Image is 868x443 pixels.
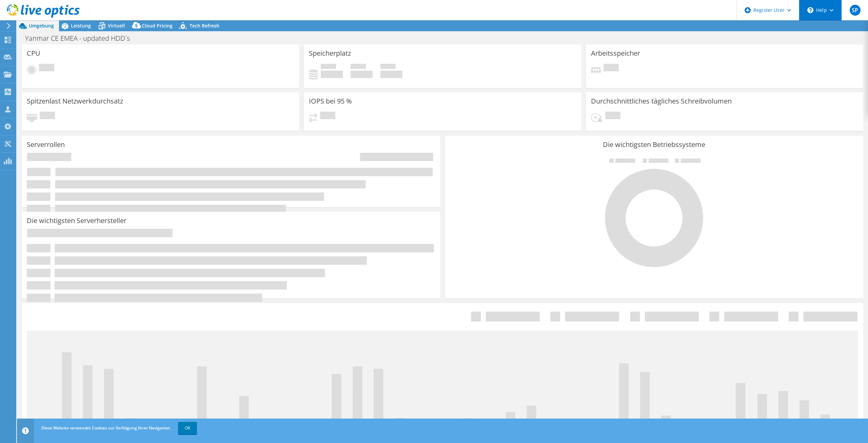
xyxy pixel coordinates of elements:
h3: Spitzenlast Netzwerkdurchsatz [27,97,123,105]
span: Verfügbar [351,64,366,71]
span: Cloud Pricing [142,22,173,29]
h4: 0 GiB [380,71,402,78]
span: Ausstehend [39,64,54,73]
h3: CPU [27,50,40,57]
h3: Durchschnittliches tägliches Schreibvolumen [591,97,732,105]
span: Ausstehend [605,112,620,121]
span: Belegt [321,64,336,71]
h3: Die wichtigsten Serverhersteller [27,217,126,224]
span: Diese Website verwendet Cookies zur Verfolgung Ihrer Navigation. [41,425,171,431]
h1: Yanmar CE EMEA - updated HDD´s [22,35,140,42]
h4: 0 GiB [351,71,373,78]
svg: \n [807,7,813,13]
h3: Speicherplatz [309,50,351,57]
span: Insgesamt [380,64,396,71]
span: Leistung [71,22,91,29]
span: SP [850,5,861,16]
h4: 0 GiB [321,71,343,78]
span: Umgebung [29,22,54,29]
span: Ausstehend [320,112,335,121]
a: OK [178,422,197,434]
span: Ausstehend [604,64,619,73]
span: Virtuell [108,22,125,29]
span: Ausstehend [40,112,55,121]
h3: Serverrollen [27,141,65,148]
h3: Arbeitsspeicher [591,50,640,57]
h3: IOPS bei 95 % [309,97,352,105]
h3: Die wichtigsten Betriebssysteme [450,141,858,148]
span: Tech Refresh [190,22,219,29]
